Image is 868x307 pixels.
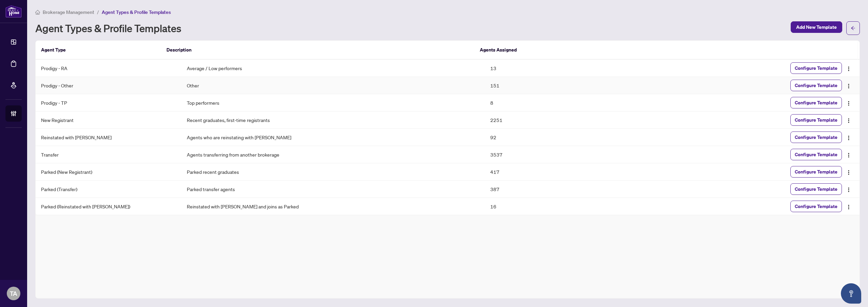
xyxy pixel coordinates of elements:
[846,170,851,175] img: Logo
[485,198,637,215] td: 16
[790,80,842,91] button: Configure Template
[485,60,637,77] td: 13
[474,41,631,60] th: Agents Assigned
[36,94,181,111] td: Prodigy - TP
[181,94,485,111] td: Top performers
[795,97,837,108] span: Configure Template
[36,163,181,181] td: Parked (New Registrant)
[10,289,17,298] span: TA
[795,201,837,212] span: Configure Template
[36,181,181,198] td: Parked (Transfer)
[102,9,171,15] span: Agent Types & Profile Templates
[485,111,637,129] td: 2251
[843,149,854,160] button: Logo
[843,80,854,91] button: Logo
[181,198,485,215] td: Reinstated with [PERSON_NAME] and joins as Parked
[791,21,842,33] button: Add New Template
[36,41,161,60] th: Agent Type
[161,41,474,60] th: Description
[846,66,851,71] img: Logo
[181,163,485,181] td: Parked recent graduates
[843,132,854,143] button: Logo
[843,184,854,195] button: Logo
[846,152,851,158] img: Logo
[35,10,40,15] span: home
[795,132,837,143] span: Configure Template
[846,187,851,192] img: Logo
[36,198,181,215] td: Parked (Reinstated with [PERSON_NAME])
[790,97,842,108] button: Configure Template
[851,26,855,30] span: arrow-left
[181,181,485,198] td: Parked transfer agents
[790,114,842,126] button: Configure Template
[790,149,842,160] button: Configure Template
[795,63,837,74] span: Configure Template
[846,101,851,106] img: Logo
[485,181,637,198] td: 387
[181,77,485,94] td: Other
[5,5,22,18] img: logo
[36,111,181,129] td: New Registrant
[485,146,637,163] td: 3537
[36,60,181,77] td: Prodigy - RA
[795,184,837,195] span: Configure Template
[485,77,637,94] td: 151
[841,283,861,304] button: Open asap
[790,183,842,195] button: Configure Template
[795,80,837,91] span: Configure Template
[36,77,181,94] td: Prodigy - Other
[36,129,181,146] td: Reinstated with [PERSON_NAME]
[97,8,99,16] li: /
[795,149,837,160] span: Configure Template
[795,115,837,125] span: Configure Template
[790,201,842,212] button: Configure Template
[485,129,637,146] td: 92
[843,97,854,108] button: Logo
[181,60,485,77] td: Average / Low performers
[846,135,851,141] img: Logo
[485,94,637,111] td: 8
[181,146,485,163] td: Agents transferring from another brokerage
[843,63,854,74] button: Logo
[843,115,854,125] button: Logo
[36,146,181,163] td: Transfer
[846,83,851,89] img: Logo
[181,129,485,146] td: Agents who are reinstating with [PERSON_NAME]
[43,9,94,15] span: Brokerage Management
[795,166,837,177] span: Configure Template
[843,201,854,212] button: Logo
[790,62,842,74] button: Configure Template
[846,204,851,210] img: Logo
[843,166,854,177] button: Logo
[485,163,637,181] td: 417
[790,166,842,178] button: Configure Template
[790,131,842,143] button: Configure Template
[181,111,485,129] td: Recent graduates, first-time registrants
[846,118,851,123] img: Logo
[35,23,181,34] h1: Agent Types & Profile Templates
[796,22,837,33] span: Add New Template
